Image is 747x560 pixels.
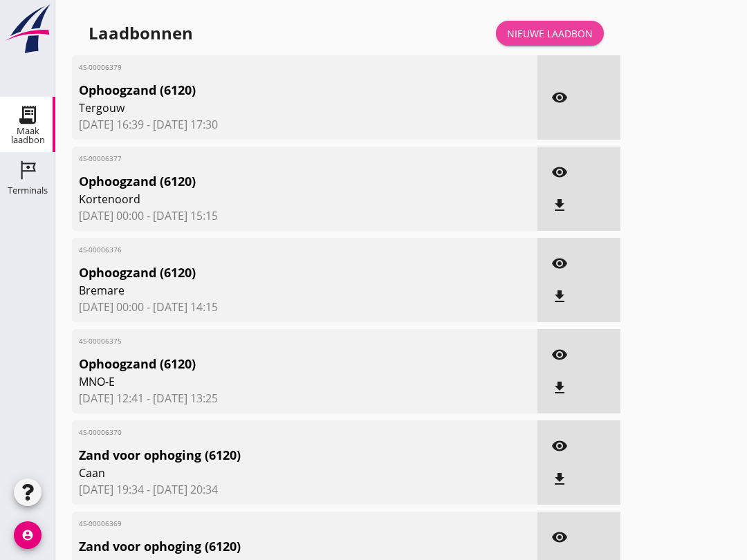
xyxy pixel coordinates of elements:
span: Zand voor ophoging (6120) [79,537,455,556]
span: Kortenoord [79,191,455,207]
div: Nieuwe laadbon [507,26,593,41]
span: [DATE] 19:34 - [DATE] 20:34 [79,481,531,498]
span: 4S-00006377 [79,153,455,164]
i: visibility [551,89,568,106]
span: Zand voor ophoging (6120) [79,446,455,465]
span: Ophoogzand (6120) [79,355,455,373]
span: 4S-00006369 [79,519,455,529]
span: Caan [79,465,455,481]
span: 4S-00006376 [79,245,455,255]
i: file_download [551,380,568,396]
i: visibility [551,164,568,180]
span: [DATE] 16:39 - [DATE] 17:30 [79,116,531,133]
span: [DATE] 00:00 - [DATE] 15:15 [79,207,531,224]
div: Laadbonnen [89,22,193,44]
span: MNO-E [79,373,455,390]
span: 4S-00006370 [79,427,455,438]
i: account_circle [14,521,41,549]
i: file_download [551,197,568,214]
span: [DATE] 12:41 - [DATE] 13:25 [79,390,531,407]
i: visibility [551,346,568,363]
i: visibility [551,255,568,272]
i: file_download [551,288,568,305]
span: Ophoogzand (6120) [79,172,455,191]
i: visibility [551,438,568,454]
div: Terminals [8,186,48,195]
i: file_download [551,471,568,487]
span: 4S-00006379 [79,62,455,73]
span: 4S-00006375 [79,336,455,346]
a: Nieuwe laadbon [496,21,604,46]
img: logo-small.a267ee39.svg [3,3,53,55]
span: [DATE] 00:00 - [DATE] 14:15 [79,299,531,315]
i: visibility [551,529,568,545]
span: Ophoogzand (6120) [79,263,455,282]
span: Bremare [79,282,455,299]
span: Tergouw [79,100,455,116]
span: Ophoogzand (6120) [79,81,455,100]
